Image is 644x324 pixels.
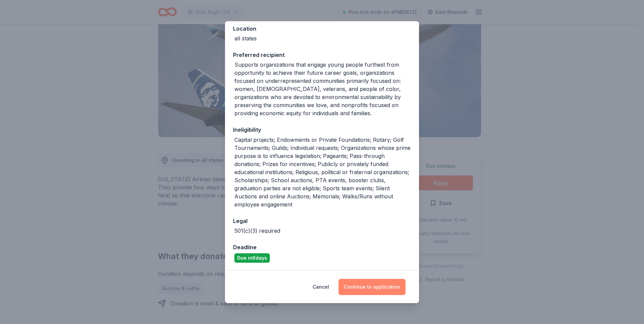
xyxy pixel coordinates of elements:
div: Location [233,24,411,33]
div: Deadline [233,243,411,252]
div: Supports organizations that engage young people furthest from opportunity to achieve their future... [234,61,411,117]
div: Legal [233,217,411,225]
div: Preferred recipient [233,51,411,59]
div: all states [234,34,257,42]
div: Due in 6 days [234,253,270,263]
div: Capital projects; Endowments or Private Foundations; Rotary; Golf Tournaments; Guilds; Individual... [234,136,411,208]
button: Continue to application [339,279,406,295]
button: Cancel [313,279,329,295]
div: 501(c)(3) required [234,227,280,235]
div: Ineligibility [233,125,411,134]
